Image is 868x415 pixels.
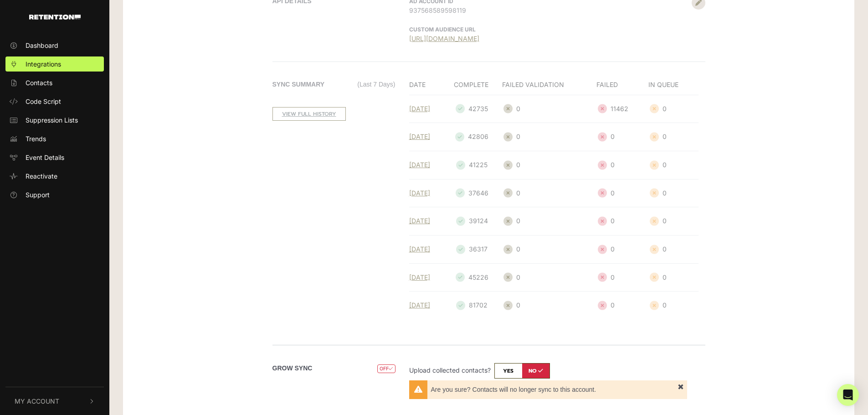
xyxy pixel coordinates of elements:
[5,387,104,415] button: My Account
[837,384,859,406] div: Open Intercom Messenger
[5,38,104,53] a: Dashboard
[15,396,59,406] span: My Account
[26,97,61,106] span: Code Script
[5,131,104,146] a: Trends
[5,75,104,90] a: Contacts
[5,56,104,72] a: Integrations
[5,113,104,128] a: Suppression Lists
[26,171,57,181] span: Reactivate
[5,150,104,165] a: Event Details
[674,380,687,392] button: Close
[678,384,684,389] span: ×
[409,363,687,379] p: Upload collected contacts?
[26,153,64,162] span: Event Details
[29,15,81,20] img: Retention.com
[5,169,104,184] a: Reactivate
[26,59,61,69] span: Integrations
[431,386,678,394] span: Are you sure? Contacts will no longer sync to this account.
[26,115,78,125] span: Suppression Lists
[26,190,50,200] span: Support
[272,364,313,373] label: Grow Sync
[377,364,395,373] span: OFF
[26,41,58,50] span: Dashboard
[26,78,52,87] span: Contacts
[5,94,104,109] a: Code Script
[26,134,46,143] span: Trends
[5,187,104,202] a: Support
